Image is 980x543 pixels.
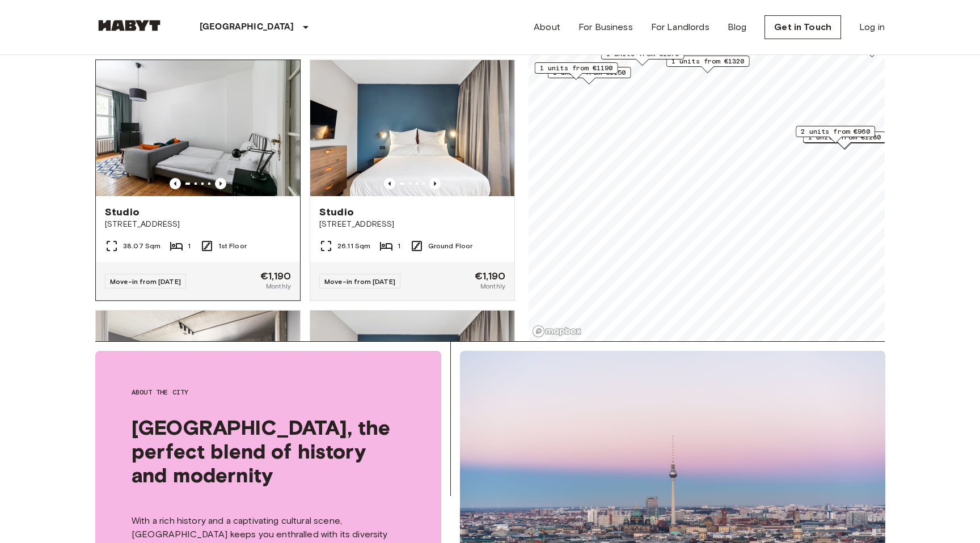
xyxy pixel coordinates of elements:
[859,20,885,34] a: Log in
[601,48,685,66] div: Map marker
[475,271,505,281] span: €1,190
[535,62,618,80] div: Map marker
[132,387,405,397] span: About the city
[170,178,181,189] button: Previous image
[428,241,473,251] span: Ground Floor
[96,311,300,447] img: Marketing picture of unit DE-01-049-004-01H
[310,60,514,196] img: Marketing picture of unit DE-01-480-001-01
[651,20,709,34] a: For Landlords
[188,241,191,251] span: 1
[324,277,395,286] span: Move-in from [DATE]
[532,325,582,338] a: Mapbox logo
[132,415,405,487] span: [GEOGRAPHIC_DATA], the perfect blend of history and modernity
[96,60,300,196] img: Marketing picture of unit DE-01-015-004-01H
[553,67,626,78] span: 1 units from €1150
[337,241,370,251] span: 26.11 Sqm
[215,178,226,189] button: Previous image
[266,281,291,291] span: Monthly
[319,219,505,230] span: [STREET_ADDRESS]
[105,205,140,219] span: Studio
[200,20,294,34] p: [GEOGRAPHIC_DATA]
[429,178,441,189] button: Previous image
[384,178,395,189] button: Previous image
[548,67,631,84] div: Map marker
[105,219,291,230] span: [STREET_ADDRESS]
[95,60,301,301] a: Marketing picture of unit DE-01-015-004-01HPrevious imagePrevious imageStudio[STREET_ADDRESS]38.0...
[319,205,354,219] span: Studio
[480,281,505,291] span: Monthly
[260,271,291,281] span: €1,190
[310,311,514,447] img: Marketing picture of unit DE-01-481-418-01
[764,15,841,39] a: Get in Touch
[540,63,613,73] span: 1 units from €1190
[578,20,633,34] a: For Business
[95,20,163,31] img: Habyt
[808,132,881,142] span: 1 units from €1280
[398,241,400,251] span: 1
[123,241,160,251] span: 38.07 Sqm
[801,126,870,137] span: 2 units from €960
[666,56,750,73] div: Map marker
[671,56,745,66] span: 1 units from €1320
[534,20,560,34] a: About
[310,60,515,301] a: Marketing picture of unit DE-01-480-001-01Previous imagePrevious imageStudio[STREET_ADDRESS]26.11...
[796,126,875,143] div: Map marker
[110,277,181,286] span: Move-in from [DATE]
[218,241,247,251] span: 1st Floor
[728,20,747,34] a: Blog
